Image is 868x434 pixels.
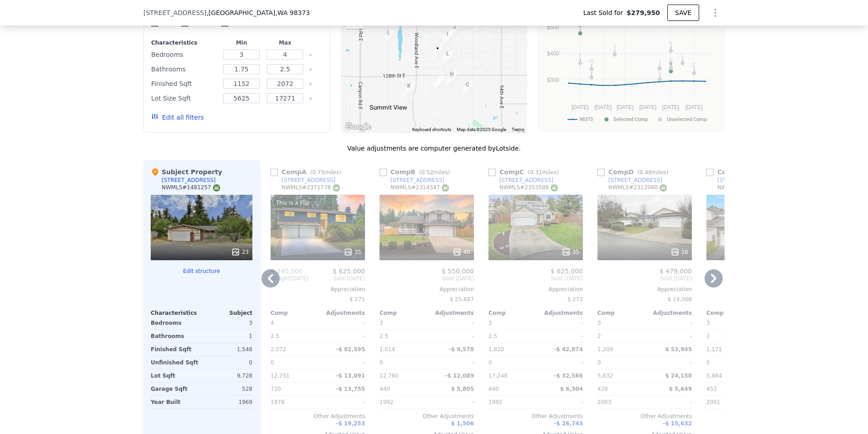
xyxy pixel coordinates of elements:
[203,330,252,343] div: 1
[271,386,281,392] span: 720
[499,184,558,192] div: NWMLS # 2353588
[706,413,801,420] div: Other Adjustments
[380,309,427,317] div: Comp
[271,267,303,275] span: $ 340,000
[597,413,692,420] div: Other Adjustments
[203,356,252,369] div: 0
[442,267,474,275] span: $ 550,000
[706,346,722,353] span: 1,171
[457,127,506,132] span: Map data ©2025 Google
[646,317,692,329] div: -
[706,309,754,317] div: Comp
[380,167,454,177] div: Comp B
[538,317,583,329] div: -
[380,373,399,379] span: 12,760
[530,169,542,176] span: 0.31
[271,396,316,409] div: 1978
[203,396,252,409] div: 1969
[554,373,583,379] span: -$ 32,566
[554,346,583,353] span: -$ 42,874
[380,396,425,409] div: 1992
[488,386,499,392] span: 440
[380,177,444,184] a: [STREET_ADDRESS]
[151,356,200,369] div: Unfinished Sqft
[271,330,316,343] div: 2.5
[706,286,801,293] div: Appreciation
[597,330,643,343] div: 2
[578,23,582,28] text: A
[271,320,274,326] span: 4
[646,356,692,369] div: -
[706,330,752,343] div: 2
[265,39,305,46] div: Max
[412,126,451,133] button: Keyboard shortcuts
[429,330,474,343] div: -
[551,267,583,275] span: $ 625,000
[446,19,463,41] div: 8027 117th Street Ct E
[613,116,648,122] text: Selected Comp
[312,169,325,176] span: 0.75
[439,45,456,68] div: 12415 78th Ave E
[151,113,204,122] button: Edit all filters
[309,82,312,86] button: Clear
[626,8,660,17] span: $279,950
[499,177,553,184] div: [STREET_ADDRESS]
[451,386,474,392] span: $ 5,805
[717,177,771,184] div: [STREET_ADDRESS]
[271,373,290,379] span: 12,751
[151,369,200,382] div: Lot Sqft
[333,267,365,275] span: $ 625,000
[203,369,252,382] div: 9,728
[390,184,449,192] div: NWMLS # 2314347
[306,169,345,176] span: ( miles)
[380,25,397,47] div: 6203 119th St E
[380,286,474,293] div: Appreciation
[597,373,613,379] span: 5,632
[274,198,311,207] div: This is a Flip
[706,359,710,366] span: 0
[488,373,508,379] span: 17,248
[203,317,252,329] div: 3
[639,104,656,111] text: [DATE]
[421,169,434,176] span: 0.52
[449,346,474,353] span: -$ 9,578
[663,420,692,427] span: -$ 15,632
[706,373,722,379] span: 5,884
[151,267,252,275] button: Edit structure
[488,286,583,293] div: Appreciation
[706,320,710,326] span: 3
[667,5,699,21] button: SAVE
[616,104,634,111] text: [DATE]
[344,247,361,257] div: 35
[488,359,492,366] span: 0
[271,413,365,420] div: Other Adjustments
[427,309,474,317] div: Adjustments
[538,330,583,343] div: -
[380,275,474,282] span: Sold [DATE]
[488,413,583,420] div: Other Adjustments
[524,169,562,176] span: ( miles)
[590,66,593,72] text: C
[207,8,310,17] span: , [GEOGRAPHIC_DATA]
[538,356,583,369] div: -
[380,320,383,326] span: 3
[579,52,582,58] text: F
[271,275,309,282] div: [DATE]
[309,97,312,101] button: Clear
[343,121,373,133] a: Open this area in Google Maps (opens a new window)
[320,317,365,329] div: -
[429,317,474,329] div: -
[562,247,579,257] div: 35
[717,184,776,192] div: NWMLS # 2361271
[660,267,692,275] span: $ 479,000
[613,44,616,49] text: J
[271,275,290,282] span: Bought
[151,77,218,90] div: Finished Sqft
[547,77,559,83] text: $300
[271,286,365,293] div: Appreciation
[597,346,613,353] span: 1,209
[668,296,692,303] span: $ 14,008
[151,330,200,343] div: Bathrooms
[400,78,418,101] div: 13402 68th Avenue Ct E
[544,15,719,129] div: A chart.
